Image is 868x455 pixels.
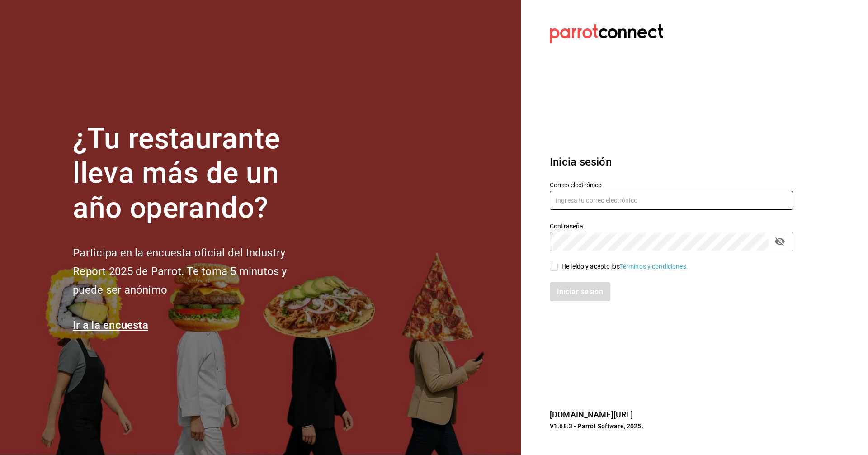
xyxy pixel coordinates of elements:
[73,122,317,226] h1: ¿Tu restaurante lleva más de un año operando?
[550,191,793,210] input: Ingresa tu correo electrónico
[561,262,688,271] div: He leído y acepto los
[73,319,148,332] a: Ir a la encuesta
[550,181,793,188] label: Correo electrónico
[550,154,793,170] h3: Inicia sesión
[550,410,633,419] a: [DOMAIN_NAME][URL]
[550,422,793,431] p: V1.68.3 - Parrot Software, 2025.
[772,234,788,249] button: passwordField
[73,244,317,299] h2: Participa en la encuesta oficial del Industry Report 2025 de Parrot. Te toma 5 minutos y puede se...
[550,223,793,229] label: Contraseña
[620,263,688,270] a: Términos y condiciones.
